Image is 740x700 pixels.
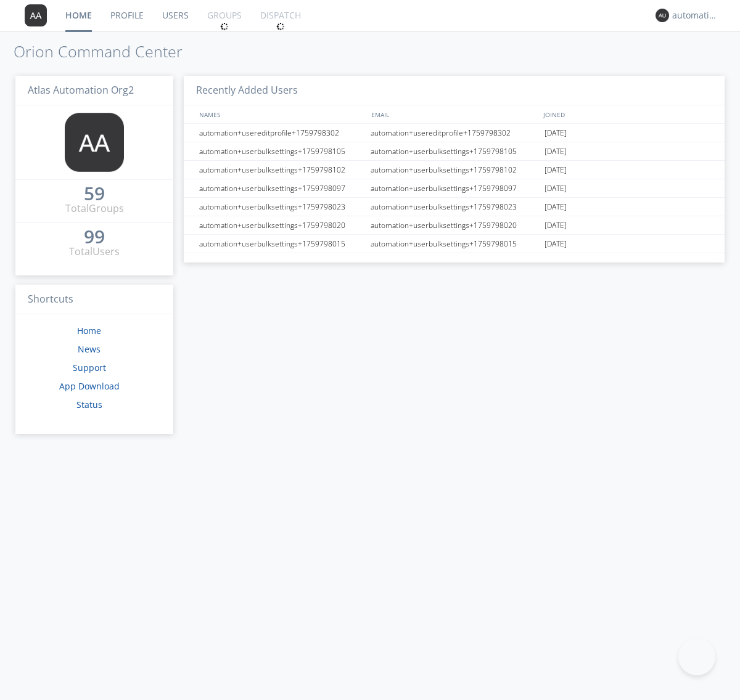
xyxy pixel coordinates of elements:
iframe: Toggle Customer Support [678,638,715,675]
a: Support [73,362,106,373]
span: [DATE] [545,235,567,253]
a: automation+userbulksettings+1759798015automation+userbulksettings+1759798015[DATE] [184,235,725,253]
div: Total Groups [65,201,124,216]
span: Atlas Automation Org2 [28,83,134,97]
span: [DATE] [545,142,567,161]
img: 373638.png [25,4,47,26]
div: EMAIL [368,105,540,123]
div: automation+userbulksettings+1759798097 [368,179,541,197]
div: automation+userbulksettings+1759798102 [368,161,541,179]
a: automation+userbulksettings+1759798097automation+userbulksettings+1759798097[DATE] [184,179,725,198]
div: automation+userbulksettings+1759798102 [196,161,367,179]
span: [DATE] [545,198,567,216]
div: automation+userbulksettings+1759798020 [196,216,367,234]
div: automation+atlas+spanish0002+org2 [672,9,718,22]
div: 99 [84,230,105,243]
div: automation+userbulksettings+1759798105 [196,142,367,160]
h3: Shortcuts [15,285,173,315]
div: Total Users [69,245,120,259]
a: automation+userbulksettings+1759798105automation+userbulksettings+1759798105[DATE] [184,142,725,161]
img: spin.svg [276,22,285,31]
a: automation+usereditprofile+1759798302automation+usereditprofile+1759798302[DATE] [184,124,725,142]
div: automation+userbulksettings+1759798020 [368,216,541,234]
div: automation+userbulksettings+1759798015 [368,235,541,253]
div: automation+userbulksettings+1759798105 [368,142,541,160]
a: automation+userbulksettings+1759798102automation+userbulksettings+1759798102[DATE] [184,161,725,179]
a: 99 [84,230,105,245]
span: [DATE] [545,179,567,198]
span: [DATE] [545,124,567,142]
a: automation+userbulksettings+1759798020automation+userbulksettings+1759798020[DATE] [184,216,725,235]
img: spin.svg [220,22,229,31]
div: JOINED [540,105,713,123]
h3: Recently Added Users [184,76,725,106]
img: 373638.png [656,9,669,22]
div: automation+usereditprofile+1759798302 [368,124,541,142]
a: App Download [59,380,120,392]
div: 59 [84,187,105,200]
div: NAMES [196,105,365,123]
a: 59 [84,187,105,201]
img: 373638.png [65,113,124,172]
div: automation+userbulksettings+1759798023 [196,198,367,216]
a: Status [76,399,102,410]
div: automation+userbulksettings+1759798097 [196,179,367,197]
a: Home [77,325,101,336]
span: [DATE] [545,161,567,179]
a: automation+userbulksettings+1759798023automation+userbulksettings+1759798023[DATE] [184,198,725,216]
div: automation+userbulksettings+1759798023 [368,198,541,216]
a: News [78,343,101,355]
div: automation+usereditprofile+1759798302 [196,124,367,142]
span: [DATE] [545,216,567,235]
div: automation+userbulksettings+1759798015 [196,235,367,253]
